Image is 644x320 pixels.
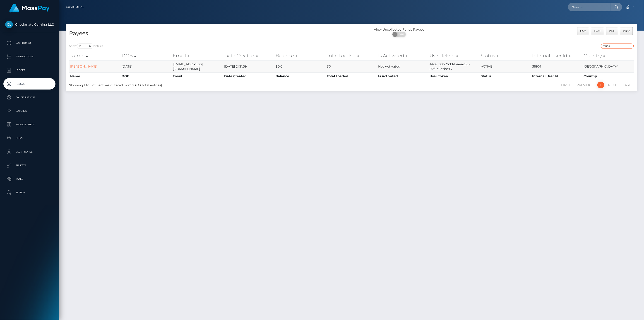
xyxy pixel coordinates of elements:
[70,64,97,68] a: [PERSON_NAME]
[577,27,589,35] button: CSV
[582,61,634,73] td: [GEOGRAPHIC_DATA]
[480,73,531,80] th: Status
[623,29,630,33] span: Print
[5,189,54,196] p: Search
[480,51,531,60] th: Status: activate to sort column ascending
[69,44,103,49] label: Show entries
[377,51,428,60] th: Is Activated: activate to sort column ascending
[326,61,377,73] td: $0
[3,187,55,198] a: Search
[3,37,55,49] a: Dashboard
[531,61,582,73] td: 31804
[3,105,55,117] a: Batches
[223,51,274,60] th: Date Created: activate to sort column ascending
[3,22,55,27] span: Checkmate Gaming LLC
[69,81,300,88] div: Showing 1 to 1 of 1 entries (filtered from 9,633 total entries)
[601,44,634,49] input: Search transactions
[568,3,610,11] input: Search...
[69,51,120,60] th: Name: activate to sort column ascending
[223,73,274,80] th: Date Created
[620,27,633,35] button: Print
[5,176,54,182] p: Taxes
[582,73,634,80] th: Country
[69,29,348,37] h4: Payees
[326,51,377,60] th: Total Loaded: activate to sort column ascending
[3,119,55,130] a: Manage Users
[5,135,54,142] p: Links
[5,40,54,46] p: Dashboard
[274,61,326,73] td: $0.0
[5,53,54,60] p: Transactions
[5,148,54,155] p: User Profile
[172,73,223,80] th: Email
[5,80,54,87] p: Payees
[351,27,447,32] div: View Uncollected Funds Payees
[172,51,223,60] th: Email: activate to sort column ascending
[3,51,55,62] a: Transactions
[77,44,94,49] select: Showentries
[531,51,582,60] th: Internal User Id: activate to sort column ascending
[377,61,428,73] td: Not Activated
[5,162,54,169] p: API Keys
[3,133,55,144] a: Links
[395,32,406,37] span: OFF
[428,61,480,73] td: 4407108f-76dd-11ee-a256-02f6a6e7be83
[326,73,377,80] th: Total Loaded
[3,173,55,185] a: Taxes
[3,92,55,103] a: Cancellations
[3,78,55,90] a: Payees
[69,73,120,80] th: Name
[5,67,54,74] p: Ledger
[5,108,54,114] p: Batches
[3,65,55,76] a: Ledger
[3,160,55,171] a: API Keys
[120,73,172,80] th: DOB
[120,61,172,73] td: [DATE]
[120,51,172,60] th: DOB: activate to sort column descending
[582,51,634,60] th: Country: activate to sort column ascending
[606,27,618,35] button: PDF
[5,121,54,128] p: Manage Users
[274,51,326,60] th: Balance: activate to sort column ascending
[609,29,615,33] span: PDF
[3,146,55,158] a: User Profile
[223,61,274,73] td: [DATE] 21:31:59
[172,61,223,73] td: [EMAIL_ADDRESS][DOMAIN_NAME]
[5,21,13,28] img: Checkmate Gaming LLC
[580,29,586,33] span: CSV
[597,82,604,88] a: 1
[9,4,50,12] img: MassPay Logo
[531,73,582,80] th: Internal User Id
[594,29,601,33] span: Excel
[5,94,54,101] p: Cancellations
[377,73,428,80] th: Is Activated
[428,51,480,60] th: User Token: activate to sort column ascending
[66,2,83,12] a: Customers
[480,61,531,73] td: ACTIVE
[591,27,604,35] button: Excel
[428,73,480,80] th: User Token
[274,73,326,80] th: Balance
